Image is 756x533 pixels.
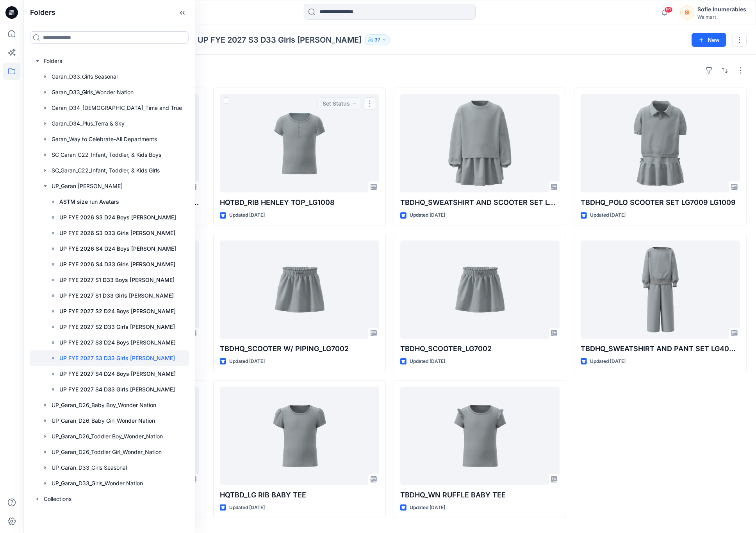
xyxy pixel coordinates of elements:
[680,5,694,20] div: SI
[374,36,380,44] p: 37
[400,197,560,208] p: TBDHQ_SWEATSHIRT AND SCOOTER SET LG4000 LG7004
[59,197,119,206] p: ASTM size run Avatars
[59,369,176,379] p: UP FYE 2027 S4 D24 Boys [PERSON_NAME]
[400,94,560,192] a: TBDHQ_SWEATSHIRT AND SCOOTER SET LG4000 LG7004
[229,504,265,512] p: Updated [DATE]
[590,211,626,219] p: Updated [DATE]
[59,291,174,300] p: UP FYE 2027 S1 D33 Girls [PERSON_NAME]
[59,244,176,253] p: UP FYE 2026 S4 D24 Boys [PERSON_NAME]
[692,33,726,47] button: New
[220,387,379,485] a: HQTBD_LG RIB BABY TEE
[581,94,740,192] a: TBDHQ_POLO SCOOTER SET LG7009 LG1009
[410,357,445,366] p: Updated [DATE]
[229,357,265,366] p: Updated [DATE]
[400,490,560,501] p: TBDHQ_WN RUFFLE BABY TEE
[400,343,560,354] p: TBDHQ_SCOOTER_LG7002
[697,14,746,20] div: Walmart
[400,387,560,485] a: TBDHQ_WN RUFFLE BABY TEE
[365,34,390,45] button: 37
[59,385,175,394] p: UP FYE 2027 S4 D33 Girls [PERSON_NAME]
[410,211,445,219] p: Updated [DATE]
[664,7,673,13] span: 91
[410,504,445,512] p: Updated [DATE]
[59,322,175,332] p: UP FYE 2027 S2 D33 Girls [PERSON_NAME]
[220,343,379,354] p: TBDHQ_SCOOTER W/ PIPING_LG7002
[581,197,740,208] p: TBDHQ_POLO SCOOTER SET LG7009 LG1009
[59,354,175,363] p: UP FYE 2027 S3 D33 Girls [PERSON_NAME]
[229,211,265,219] p: Updated [DATE]
[220,490,379,501] p: HQTBD_LG RIB BABY TEE
[590,357,626,366] p: Updated [DATE]
[581,240,740,339] a: TBDHQ_SWEATSHIRT AND PANT SET LG4001 LG9000
[581,343,740,354] p: TBDHQ_SWEATSHIRT AND PANT SET LG4001 LG9000
[59,213,176,222] p: UP FYE 2026 S3 D24 Boys [PERSON_NAME]
[220,94,379,192] a: HQTBD_RIB HENLEY TOP_LG1008
[59,338,176,347] p: UP FYE 2027 S3 D24 Boys [PERSON_NAME]
[198,34,362,45] p: UP FYE 2027 S3 D33 Girls [PERSON_NAME]
[59,260,175,269] p: UP FYE 2026 S4 D33 Girls [PERSON_NAME]
[59,228,175,238] p: UP FYE 2026 S3 D33 Girls [PERSON_NAME]
[400,240,560,339] a: TBDHQ_SCOOTER_LG7002
[59,307,176,316] p: UP FYE 2027 S2 D24 Boys [PERSON_NAME]
[220,240,379,339] a: TBDHQ_SCOOTER W/ PIPING_LG7002
[59,275,175,285] p: UP FYE 2027 S1 D33 Boys [PERSON_NAME]
[697,5,746,14] div: Sofie Inumerables
[220,197,379,208] p: HQTBD_RIB HENLEY TOP_LG1008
